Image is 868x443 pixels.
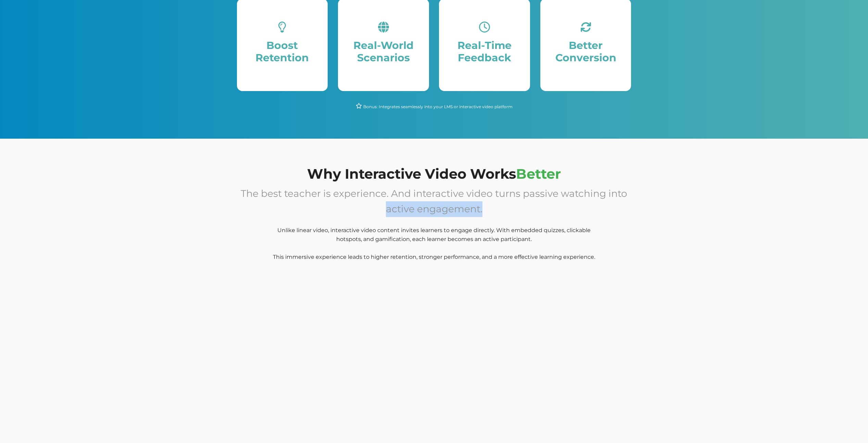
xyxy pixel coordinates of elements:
span: Bonus: Integrates seamlessly into your LMS or interactive video platform [363,104,513,109]
span: Better Conversion [555,39,616,64]
span: Boost Retention [255,39,309,64]
span: hotspots, and gamification, each learner becomes an active participant. [336,236,532,242]
span: Unlike linear video, interactive video content invites learners to engage directly. With embedded... [277,227,591,233]
span: Real-Time Feedback [457,39,512,64]
span: The best teacher is experience. And interactive video turns passive watching into active engagement. [241,188,627,215]
span: This immersive experience leads to higher retention, stronger performance, and a more effective l... [273,254,595,260]
span: Why Interactive Video Works [307,165,516,182]
span: Better [516,165,561,182]
span: Real-World Scenarios [353,39,414,64]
